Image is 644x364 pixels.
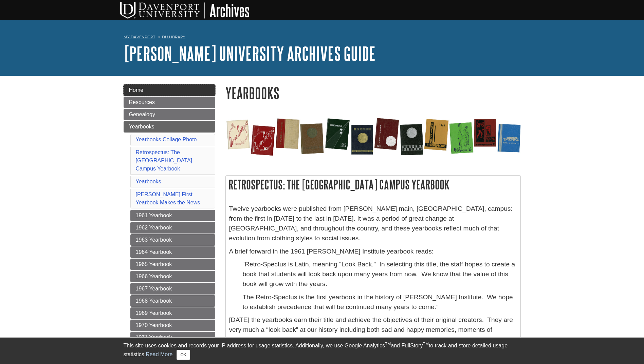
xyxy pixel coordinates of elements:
span: Yearbooks [129,124,154,129]
p: A brief forward in the 1961 [PERSON_NAME] Institute yearbook reads: [229,247,517,257]
a: Read More [146,351,172,357]
sup: TM [423,342,429,346]
span: Resources [129,99,155,105]
a: Yearbooks [136,179,161,184]
a: 1971 Yearbook [130,332,215,343]
a: DU Library [162,35,185,39]
h2: Retrospectus: The [GEOGRAPHIC_DATA] Campus Yearbook [226,176,520,194]
p: “Retro-Spectus is Latin, meaning “Look Back.” In selecting this title, the staff hopes to create ... [243,260,517,289]
a: 1963 Yearbook [130,234,215,246]
a: 1961 Yearbook [130,210,215,221]
p: Twelve yearbooks were published from [PERSON_NAME] main, [GEOGRAPHIC_DATA], campus: from the firs... [229,204,517,243]
a: 1969 Yearbook [130,307,215,319]
a: 1966 Yearbook [130,271,215,282]
a: 1965 Yearbook [130,259,215,270]
a: 1968 Yearbook [130,295,215,307]
a: 1967 Yearbook [130,283,215,295]
p: [DATE] the yearbooks earn their title and achieve the objectives of their original creators. They... [229,315,517,344]
a: Yearbooks Collage Photo [136,137,197,142]
sup: TM [385,342,391,346]
a: My Davenport [124,34,155,40]
a: Yearbooks [124,121,215,133]
a: 1962 Yearbook [130,222,215,234]
span: Genealogy [129,112,155,117]
button: Close [177,350,190,360]
a: 1970 Yearbook [130,320,215,331]
a: [PERSON_NAME] University Archives Guide [124,43,375,64]
nav: breadcrumb [124,33,521,43]
img: DU Archives [120,2,249,19]
p: The Retro-Spectus is the first yearbook in the history of [PERSON_NAME] Institute. We hope to est... [243,292,517,312]
a: Genealogy [124,109,215,120]
a: Retrospectus: The [GEOGRAPHIC_DATA] Campus Yearbook [136,149,192,171]
a: 1964 Yearbook [130,246,215,258]
a: Resources [124,97,215,108]
h1: Yearbooks [225,84,521,102]
span: Home [129,87,144,93]
a: Home [124,84,215,96]
img: Davenport Yearbooks [225,117,521,158]
a: [PERSON_NAME] First Yearbook Makes the News [136,191,200,205]
div: This site uses cookies and records your IP address for usage statistics. Additionally, we use Goo... [124,342,521,360]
